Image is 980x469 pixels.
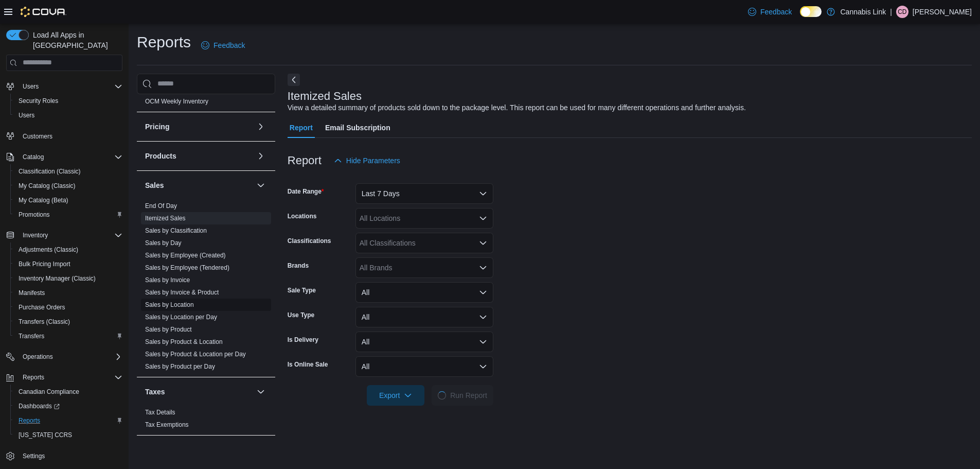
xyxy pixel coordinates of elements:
[19,274,96,283] span: Inventory Manager (Classic)
[288,102,746,113] div: View a detailed summary of products sold down to the package level. This report can be used for m...
[19,111,34,119] span: Users
[14,180,122,192] span: My Catalog (Classic)
[10,329,127,343] button: Transfers
[145,314,217,321] a: Sales by Location per Day
[23,153,44,161] span: Catalog
[145,251,226,259] span: Sales by Employee (Created)
[137,95,275,112] div: OCM
[14,316,74,328] a: Transfers (Classic)
[145,313,217,321] span: Sales by Location per Day
[14,109,122,121] span: Users
[450,390,487,401] span: Run Report
[355,282,493,303] button: All
[19,151,48,163] button: Catalog
[19,80,43,93] button: Users
[19,260,70,268] span: Bulk Pricing Import
[10,300,127,315] button: Purchase Orders
[355,307,493,327] button: All
[890,6,892,18] p: |
[10,164,127,179] button: Classification (Classic)
[10,94,127,108] button: Security Roles
[255,150,267,162] button: Products
[288,90,362,102] h3: Itemized Sales
[2,448,127,463] button: Settings
[145,264,229,272] span: Sales by Employee (Tendered)
[2,228,127,242] button: Inventory
[14,194,122,206] span: My Catalog (Beta)
[19,229,52,241] button: Inventory
[10,428,127,442] button: [US_STATE] CCRS
[896,6,908,18] div: Charlie Draper
[19,449,122,462] span: Settings
[19,318,70,326] span: Transfers (Classic)
[14,244,122,256] span: Adjustments (Classic)
[19,402,60,410] span: Dashboards
[355,183,493,204] button: Last 7 Days
[288,262,309,270] label: Brands
[145,276,190,284] a: Sales by Invoice
[19,167,81,176] span: Classification (Classic)
[355,356,493,377] button: All
[145,350,246,358] span: Sales by Product & Location per Day
[10,108,127,123] button: Users
[19,246,78,254] span: Adjustments (Classic)
[14,414,122,427] span: Reports
[744,2,796,22] a: Feedback
[14,301,69,314] a: Purchase Orders
[19,332,44,340] span: Transfers
[2,150,127,164] button: Catalog
[14,414,44,427] a: Reports
[145,326,192,333] a: Sales by Product
[145,408,175,416] span: Tax Details
[19,97,58,105] span: Security Roles
[14,272,122,285] span: Inventory Manager (Classic)
[19,351,57,363] button: Operations
[10,193,127,207] button: My Catalog (Beta)
[19,130,122,143] span: Customers
[290,117,313,138] span: Report
[23,82,39,91] span: Users
[145,121,253,132] button: Pricing
[2,370,127,385] button: Reports
[145,421,189,429] span: Tax Exemptions
[479,214,487,222] button: Open list of options
[432,385,493,406] button: LoadingRun Report
[19,196,68,204] span: My Catalog (Beta)
[10,179,127,193] button: My Catalog (Classic)
[14,287,49,299] a: Manifests
[288,336,318,344] label: Is Delivery
[288,360,328,369] label: Is Online Sale
[145,301,194,308] a: Sales by Location
[479,264,487,272] button: Open list of options
[14,330,122,342] span: Transfers
[288,286,316,294] label: Sale Type
[145,97,208,106] span: OCM Weekly Inventory
[19,388,79,396] span: Canadian Compliance
[14,209,122,221] span: Promotions
[10,385,127,399] button: Canadian Compliance
[19,80,122,93] span: Users
[288,237,331,245] label: Classifications
[14,429,76,441] a: [US_STATE] CCRS
[145,351,246,358] a: Sales by Product & Location per Day
[19,450,49,462] a: Settings
[330,150,404,171] button: Hide Parameters
[145,202,177,210] span: End Of Day
[19,182,76,190] span: My Catalog (Classic)
[137,406,275,435] div: Taxes
[213,40,245,50] span: Feedback
[145,338,223,346] span: Sales by Product & Location
[325,117,390,138] span: Email Subscription
[255,179,267,192] button: Sales
[145,121,169,132] h3: Pricing
[14,95,122,107] span: Security Roles
[14,165,122,178] span: Classification (Classic)
[14,400,122,412] span: Dashboards
[2,79,127,94] button: Users
[145,387,253,397] button: Taxes
[760,7,792,17] span: Feedback
[145,252,226,259] a: Sales by Employee (Created)
[2,129,127,144] button: Customers
[14,287,122,299] span: Manifests
[145,363,215,370] a: Sales by Product per Day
